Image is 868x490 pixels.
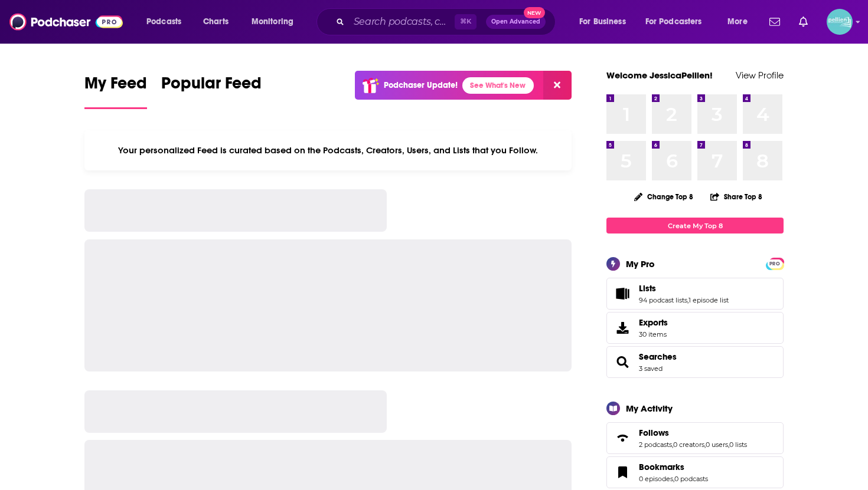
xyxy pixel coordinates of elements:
[710,185,763,208] button: Share Top 8
[161,73,262,100] span: Popular Feed
[639,296,687,304] a: 94 podcast lists
[688,296,729,304] a: 1 episode list
[639,283,729,294] a: Lists
[765,12,785,32] a: Show notifications dropdown
[639,462,684,472] span: Bookmarks
[611,320,634,336] span: Exports
[611,430,634,446] a: Follows
[606,456,784,488] span: Bookmarks
[146,14,181,30] span: Podcasts
[729,440,747,449] a: 0 lists
[606,278,784,310] span: Lists
[639,330,668,338] span: 30 items
[195,12,236,31] a: Charts
[611,285,634,302] a: Lists
[252,14,293,30] span: Monitoring
[639,427,669,438] span: Follows
[627,189,700,204] button: Change Top 8
[639,462,708,472] a: Bookmarks
[639,364,663,373] a: 3 saved
[706,440,728,449] a: 0 users
[672,440,673,449] span: ,
[84,73,147,100] span: My Feed
[84,130,572,170] div: Your personalized Feed is curated based on the Podcasts, Creators, Users, and Lists that you Follow.
[639,475,673,483] a: 0 episodes
[639,351,677,362] a: Searches
[84,73,147,109] a: My Feed
[606,346,784,378] span: Searches
[455,14,477,29] span: ⌘ K
[768,259,782,268] a: PRO
[704,440,706,449] span: ,
[639,427,747,438] a: Follows
[579,14,626,30] span: For Business
[606,70,713,81] a: Welcome JessicaPellien!
[827,9,853,35] button: Show profile menu
[626,258,655,269] div: My Pro
[203,14,229,30] span: Charts
[639,440,672,449] a: 2 podcasts
[491,19,540,25] span: Open Advanced
[768,259,782,268] span: PRO
[9,11,123,33] img: Podchaser - Follow, Share and Rate Podcasts
[673,475,674,483] span: ,
[727,14,748,30] span: More
[639,283,656,294] span: Lists
[611,354,634,370] a: Searches
[606,422,784,454] span: Follows
[827,9,853,35] img: User Profile
[606,218,784,234] a: Create My Top 8
[674,475,708,483] a: 0 podcasts
[328,8,567,35] div: Search podcasts, credits, & more...
[384,80,458,90] p: Podchaser Update!
[606,312,784,344] a: Exports
[243,12,309,31] button: open menu
[673,440,704,449] a: 0 creators
[138,12,197,31] button: open menu
[639,317,668,328] span: Exports
[486,15,546,29] button: Open AdvancedNew
[728,440,729,449] span: ,
[571,12,641,31] button: open menu
[462,77,534,94] a: See What's New
[161,73,262,109] a: Popular Feed
[626,403,673,414] div: My Activity
[645,14,702,30] span: For Podcasters
[827,9,853,35] span: Logged in as JessicaPellien
[638,12,719,31] button: open menu
[524,7,545,18] span: New
[349,12,455,31] input: Search podcasts, credits, & more...
[794,12,812,32] a: Show notifications dropdown
[719,12,762,31] button: open menu
[611,464,634,481] a: Bookmarks
[736,70,784,81] a: View Profile
[687,296,688,304] span: ,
